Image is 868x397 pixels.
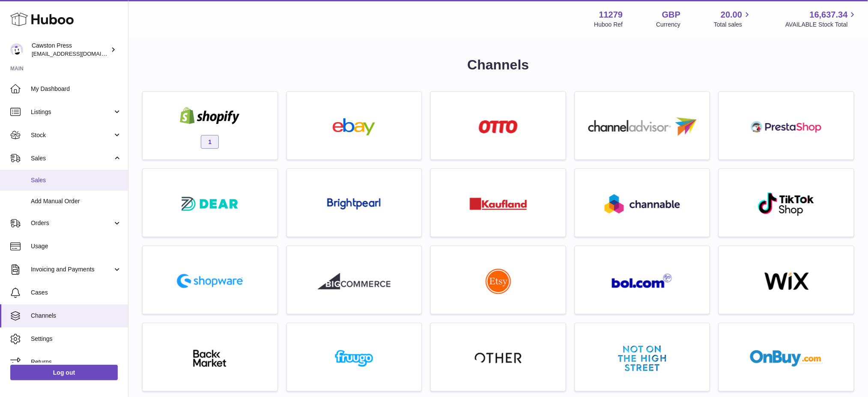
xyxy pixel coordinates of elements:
span: Invoicing and Payments [31,265,113,274]
span: Orders [31,219,113,227]
span: [EMAIL_ADDRESS][DOMAIN_NAME] [32,50,126,57]
span: Channels [31,312,122,320]
div: Cawston Press [32,42,109,58]
span: Returns [31,358,122,366]
div: Huboo Ref [594,21,623,29]
img: internalAdmin-11279@internal.huboo.com [10,43,23,56]
span: Stock [31,131,113,139]
span: Sales [31,176,122,184]
span: My Dashboard [31,85,122,93]
strong: GBP [662,9,680,21]
span: 20.00 [721,9,742,21]
div: Currency [656,21,681,29]
span: Cases [31,289,122,297]
a: 16,637.34 AVAILABLE Stock Total [785,9,858,29]
a: Log out [10,365,118,380]
a: 20.00 Total sales [714,9,752,29]
span: Total sales [714,21,752,29]
span: 16,637.34 [810,9,848,21]
span: Settings [31,335,122,343]
span: Usage [31,242,122,250]
span: Sales [31,154,113,162]
strong: 11279 [599,9,623,21]
span: Add Manual Order [31,197,122,205]
span: AVAILABLE Stock Total [785,21,858,29]
span: Listings [31,108,113,116]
